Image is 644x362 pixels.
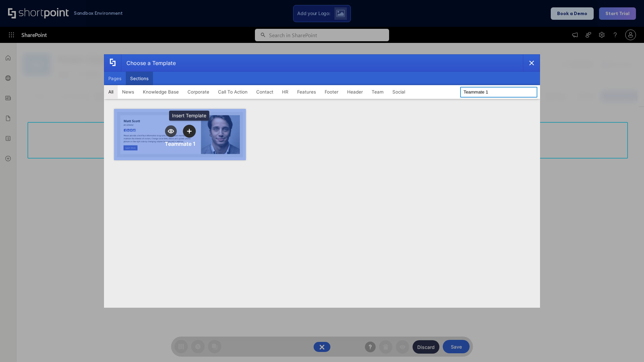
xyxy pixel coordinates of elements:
[278,85,293,99] button: HR
[165,140,196,147] div: Teammate 1
[293,85,320,99] button: Features
[121,55,176,71] div: Choose a Template
[367,85,388,99] button: Team
[388,85,410,99] button: Social
[343,85,367,99] button: Header
[104,85,118,99] button: All
[183,85,214,99] button: Corporate
[252,85,278,99] button: Contact
[460,87,537,98] input: Search
[104,54,540,308] div: template selector
[320,85,343,99] button: Footer
[610,330,644,362] iframe: Chat Widget
[118,85,139,99] button: News
[139,85,183,99] button: Knowledge Base
[214,85,252,99] button: Call To Action
[104,72,126,85] button: Pages
[126,72,153,85] button: Sections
